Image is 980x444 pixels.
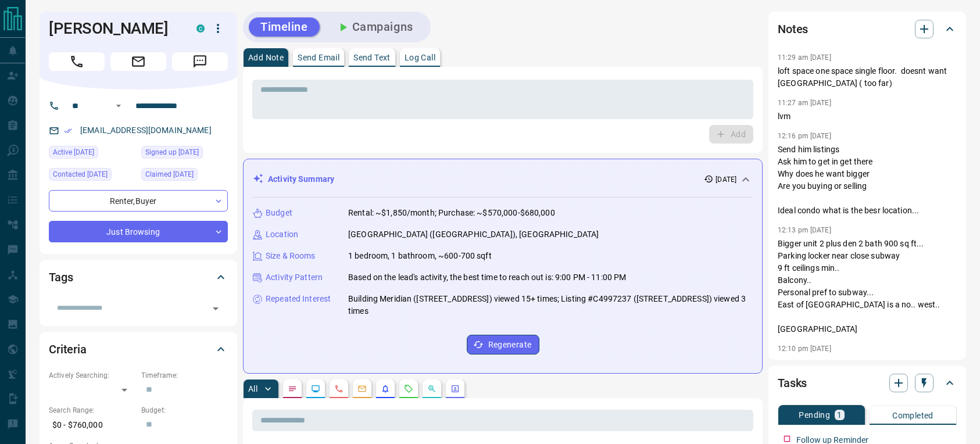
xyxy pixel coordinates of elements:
span: Email [110,52,166,71]
div: Tags [49,263,228,291]
p: [DATE] [716,174,736,185]
p: lvm [778,110,957,123]
svg: Calls [334,384,344,393]
span: Active [DATE] [53,146,94,158]
div: Fri Jun 19 2020 [141,146,228,162]
p: $0 - $760,000 [49,416,135,435]
button: Campaigns [324,17,425,37]
button: Open [112,99,126,113]
span: Claimed [DATE] [145,169,194,180]
p: Completed [892,411,933,420]
h1: [PERSON_NAME] [49,19,179,38]
svg: Emails [357,384,367,393]
p: Pending [799,411,830,419]
button: Regenerate [467,335,539,355]
div: Tue Sep 30 2025 [49,146,135,162]
button: Open [208,300,224,317]
p: Activity Summary [268,173,334,185]
div: Activity Summary[DATE] [253,169,753,190]
svg: Notes [288,384,297,393]
p: Building Meridian ([STREET_ADDRESS]) viewed 15+ times; Listing #C4997237 ([STREET_ADDRESS]) viewe... [348,293,753,317]
div: Just Browsing [49,221,228,242]
p: Log Call [405,53,435,62]
div: condos.ca [196,24,205,33]
p: loft space one space single floor. doesnt want [GEOGRAPHIC_DATA] ( too far) [778,65,957,89]
p: Actively Searching: [49,370,135,381]
p: 11:27 am [DATE] [778,99,831,107]
div: Tue Sep 30 2025 [141,168,228,184]
p: Based on the lead's activity, the best time to reach out is: 9:00 PM - 11:00 PM [348,271,626,284]
div: Tue Oct 07 2025 [49,168,135,184]
p: 1 [837,411,842,419]
p: Search Range: [49,405,135,416]
svg: Listing Alerts [381,384,390,393]
svg: Requests [404,384,413,393]
p: Repeated Interest [266,293,331,305]
p: 12:10 pm [DATE] [778,345,831,353]
svg: Opportunities [427,384,437,393]
div: Criteria [49,335,228,363]
p: Timeframe: [141,370,228,381]
div: Notes [778,15,957,43]
p: 12:13 pm [DATE] [778,226,831,234]
p: Rental: ~$1,850/month; Purchase: ~$570,000-$680,000 [348,207,555,219]
p: 12:16 pm [DATE] [778,132,831,140]
p: Budget: [141,405,228,416]
p: Add Note [248,53,284,62]
div: Tasks [778,369,957,397]
p: Budget [266,207,292,219]
p: Send Email [298,53,339,62]
h2: Notes [778,20,808,38]
p: [GEOGRAPHIC_DATA] ([GEOGRAPHIC_DATA]), [GEOGRAPHIC_DATA] [348,228,599,241]
div: Renter , Buyer [49,190,228,212]
h2: Tags [49,268,73,287]
p: Location [266,228,298,241]
p: All [248,385,257,393]
span: Contacted [DATE] [53,169,108,180]
span: Call [49,52,105,71]
a: [EMAIL_ADDRESS][DOMAIN_NAME] [80,126,212,135]
svg: Agent Actions [450,384,460,393]
span: Message [172,52,228,71]
p: Size & Rooms [266,250,316,262]
h2: Tasks [778,374,807,392]
svg: Lead Browsing Activity [311,384,320,393]
p: Send Text [353,53,391,62]
p: Activity Pattern [266,271,323,284]
h2: Criteria [49,340,87,359]
p: 1 bedroom, 1 bathroom, ~600-700 sqft [348,250,492,262]
span: Signed up [DATE] [145,146,199,158]
svg: Email Verified [64,127,72,135]
p: Bigger unit 2 plus den 2 bath 900 sq ft... Parking locker near close subway 9 ft ceilings min.. B... [778,238,957,335]
p: Send him listings Ask him to get in get there Why does he want bigger Are you buying or selling I... [778,144,957,217]
button: Timeline [249,17,320,37]
p: 11:29 am [DATE] [778,53,831,62]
